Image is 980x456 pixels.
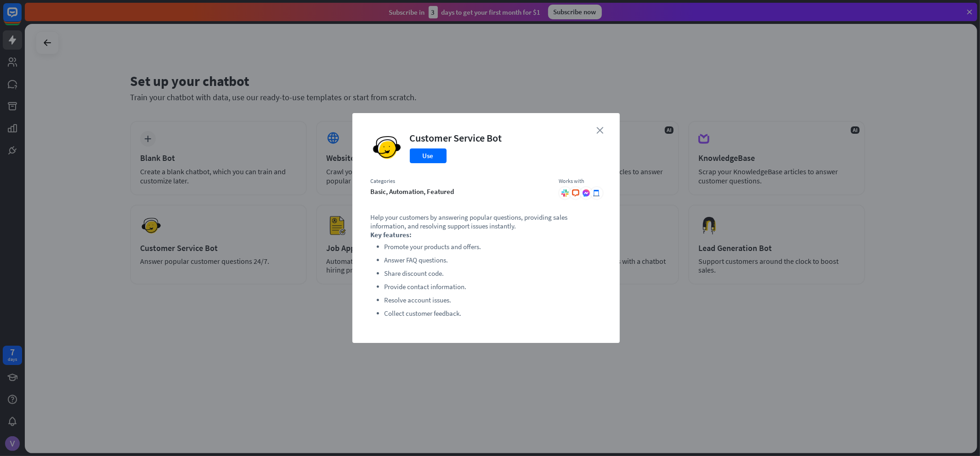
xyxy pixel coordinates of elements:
li: Answer FAQ questions. [385,255,601,266]
div: Works with [559,177,601,185]
p: Help your customers by answering popular questions, providing sales information, and resolving su... [371,213,601,230]
li: Collect customer feedback. [385,308,601,319]
li: Share discount code. [385,268,601,279]
div: Categories [371,177,550,185]
button: Open LiveChat chat widget [7,4,35,31]
strong: Key features: [371,230,412,239]
i: close [597,127,604,134]
button: Use [410,148,447,163]
img: Customer Service Bot [371,131,403,164]
div: Customer Service Bot [410,131,502,144]
div: basic, automation, featured [371,187,550,196]
li: Provide contact information. [385,281,601,292]
li: Promote your products and offers. [385,241,601,252]
li: Resolve account issues. [385,295,601,306]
